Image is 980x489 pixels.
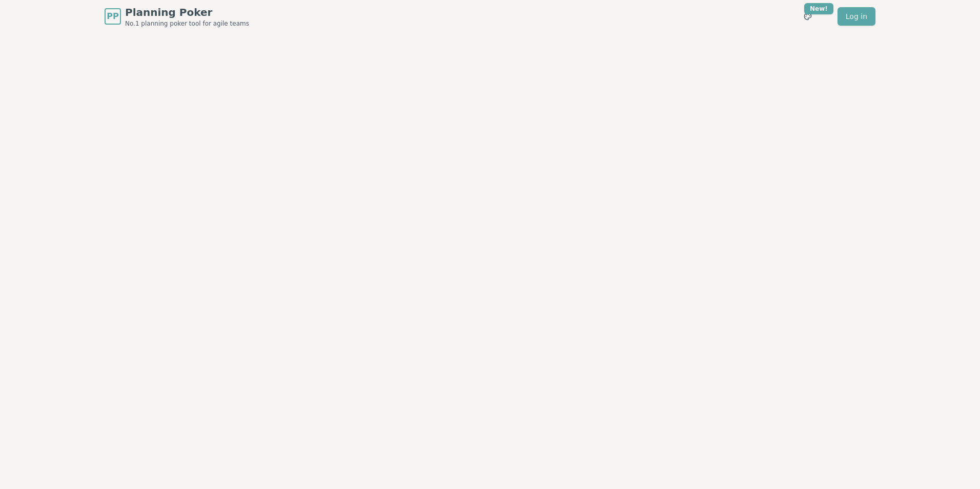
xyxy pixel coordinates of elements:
[125,19,249,28] span: No.1 planning poker tool for agile teams
[105,5,249,28] a: PPPlanning PokerNo.1 planning poker tool for agile teams
[107,10,118,23] span: PP
[125,5,249,19] span: Planning Poker
[799,7,817,26] button: New!
[804,3,833,14] div: New!
[838,7,875,26] a: Log in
